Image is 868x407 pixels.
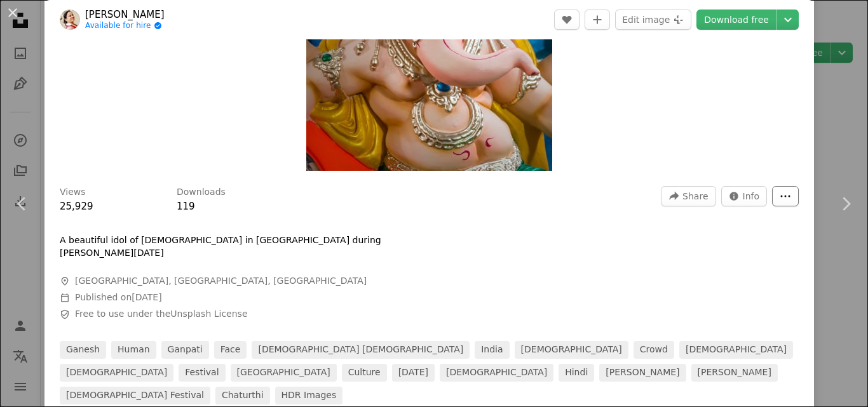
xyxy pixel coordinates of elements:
[111,341,156,359] a: human
[60,10,80,30] img: Go to Sonika Agarwal's profile
[682,187,708,206] span: Share
[85,21,165,31] a: Available for hire
[60,364,173,382] a: [DEMOGRAPHIC_DATA]
[75,308,248,321] span: Free to use under the
[85,8,165,21] a: [PERSON_NAME]
[661,186,715,206] button: Share this image
[132,292,161,302] time: August 15, 2022 at 5:50:04 PM GMT+5:30
[60,234,441,260] p: A beautiful idol of [DEMOGRAPHIC_DATA] in [GEOGRAPHIC_DATA] during [PERSON_NAME][DATE]
[75,292,162,302] span: Published on
[515,341,628,359] a: [DEMOGRAPHIC_DATA]
[60,387,210,404] a: [DEMOGRAPHIC_DATA] festival
[691,364,778,382] a: [PERSON_NAME]
[179,364,225,382] a: festival
[342,364,387,382] a: culture
[252,341,470,359] a: [DEMOGRAPHIC_DATA] [DEMOGRAPHIC_DATA]
[60,341,106,359] a: ganesh
[824,143,868,265] a: Next
[161,341,209,359] a: ganpati
[60,201,93,212] span: 25,929
[585,10,610,30] button: Add to Collection
[599,364,686,382] a: [PERSON_NAME]
[554,10,580,30] button: Like
[177,201,195,212] span: 119
[392,364,435,382] a: [DATE]
[75,275,367,288] span: [GEOGRAPHIC_DATA], [GEOGRAPHIC_DATA], [GEOGRAPHIC_DATA]
[615,10,691,30] button: Edit image
[634,341,674,359] a: crowd
[170,309,247,319] a: Unsplash License
[214,341,247,359] a: face
[679,341,793,359] a: [DEMOGRAPHIC_DATA]
[440,364,553,382] a: [DEMOGRAPHIC_DATA]
[475,341,509,359] a: india
[696,10,776,30] a: Download free
[60,186,86,199] h3: Views
[777,10,799,30] button: Choose download size
[275,387,343,404] a: HDR images
[743,187,760,206] span: Info
[559,364,594,382] a: hindi
[721,186,768,206] button: Stats about this image
[772,186,799,206] button: More Actions
[215,387,270,404] a: chaturthi
[177,186,226,199] h3: Downloads
[231,364,337,382] a: [GEOGRAPHIC_DATA]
